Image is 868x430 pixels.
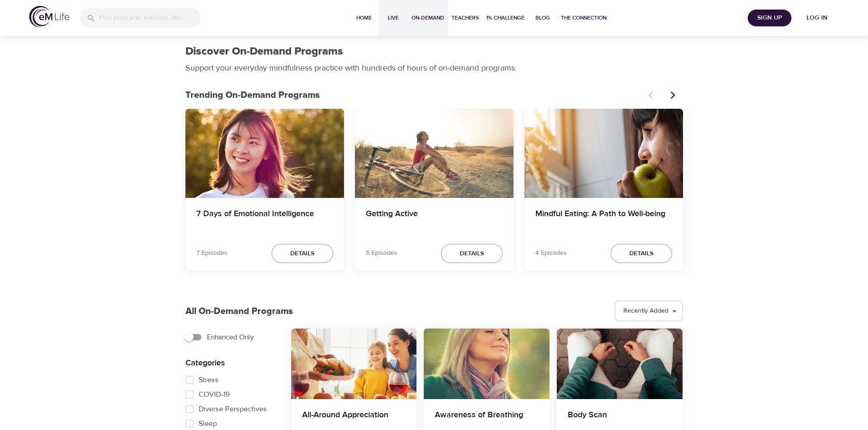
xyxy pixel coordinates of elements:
span: Stress [199,374,219,385]
span: The Connection [561,13,606,23]
input: Find programs, teachers, etc... [99,8,200,28]
p: Support your everyday mindfulness practice with hundreds of hours of on-demand programs. [185,62,527,74]
span: Live [382,13,404,23]
span: Blog [532,13,554,23]
span: Enhanced Only [207,332,254,343]
h4: Getting Active [366,209,503,231]
p: Trending On-Demand Programs [185,88,643,102]
span: Diverse Perspectives [199,404,267,415]
button: Details [611,244,672,263]
button: Details [441,244,503,263]
h4: Mindful Eating: A Path to Well-being [535,209,672,231]
p: All On-Demand Programs [185,304,293,318]
h4: 7 Days of Emotional Intelligence [196,209,333,231]
p: 7 Episodes [196,248,227,258]
h1: Discover On-Demand Programs [185,45,343,58]
button: Sign Up [748,10,791,26]
button: Mindful Eating: A Path to Well-being [524,109,683,198]
span: Details [460,248,484,259]
button: Awareness of Breathing [424,329,550,399]
button: All-Around Appreciation [291,329,417,399]
span: Sign Up [751,12,788,24]
button: Details [272,244,333,263]
span: Teachers [452,13,479,23]
img: logo [29,6,69,27]
p: 5 Episodes [366,248,397,258]
span: Home [353,13,375,23]
button: Next items [663,85,683,105]
p: 4 Episodes [535,248,567,258]
span: 1% Challenge [486,13,524,23]
button: Body Scan [557,329,683,399]
span: Sleep [199,418,217,429]
span: Details [629,248,653,259]
button: Log in [795,10,839,26]
button: Getting Active [355,109,514,198]
span: Details [290,248,314,259]
button: 7 Days of Emotional Intelligence [185,109,344,198]
p: Categories [185,357,277,369]
span: COVID-19 [199,389,230,400]
span: Log in [799,12,835,24]
span: On-Demand [411,13,444,23]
